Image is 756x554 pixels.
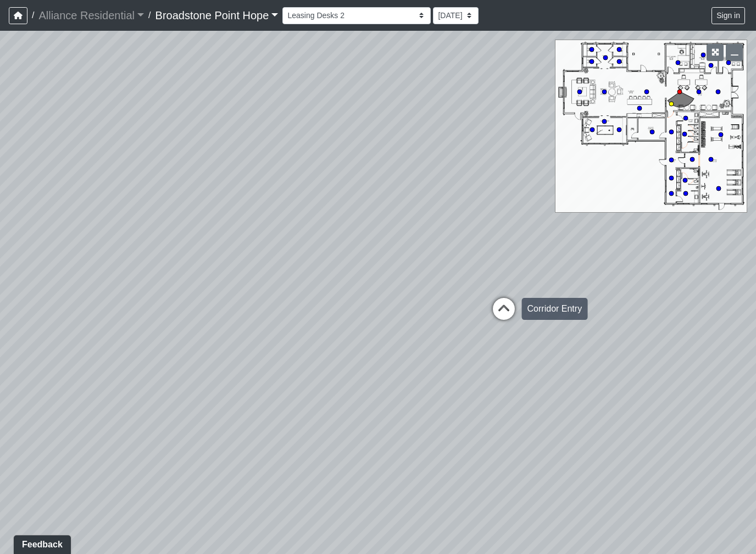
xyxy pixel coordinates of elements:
span: / [27,4,38,26]
button: Sign in [711,7,745,24]
a: Broadstone Point Hope [155,4,279,26]
span: / [144,4,155,26]
a: Alliance Residential [38,4,144,26]
iframe: Ybug feedback widget [8,532,76,554]
div: Corridor Entry [522,298,588,320]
